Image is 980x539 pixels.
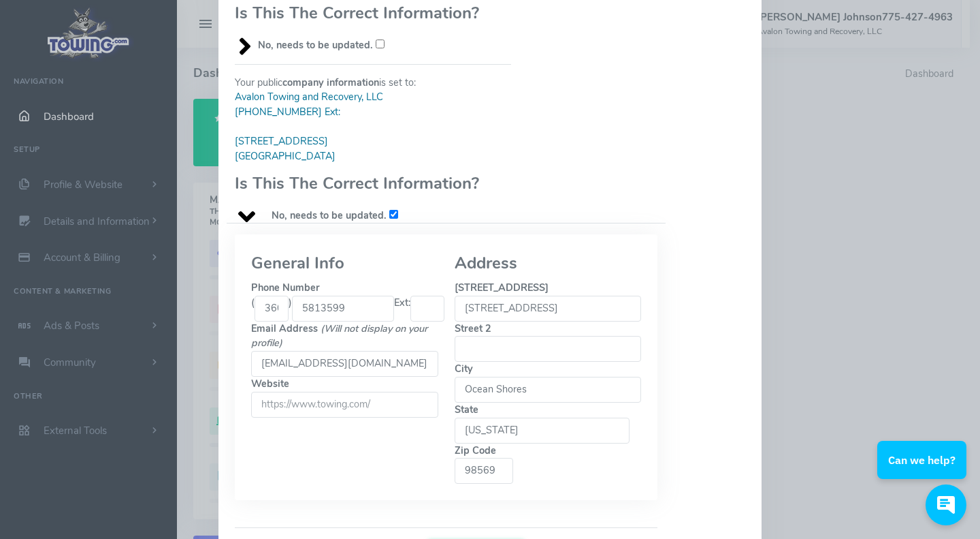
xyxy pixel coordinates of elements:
div: ) [289,296,292,322]
h3: Is This The Correct Information? [235,4,511,22]
input: Phone Number ()Ext: [292,296,394,322]
input: No, needs to be updated. [376,40,385,48]
b: State [455,403,478,416]
input: Phone Number ()Ext: [410,296,444,322]
i: (Will not display on your profile) [251,322,427,350]
b: Phone Number [251,281,320,294]
b: Email Address [251,322,318,335]
div: Ext: [251,296,444,322]
b: General Info [251,252,344,274]
b: [STREET_ADDRESS] [455,281,549,294]
input: Email Address (Will not display on your profile) [251,351,438,377]
b: No, needs to be updated. [258,38,373,52]
div: Your public is set to: [227,53,519,224]
input: Street 2 [455,336,642,362]
input: Website [251,392,438,418]
input: City [455,377,642,403]
input: Phone Number ()Ext: [255,296,289,322]
h3: Is This The Correct Information? [235,174,511,192]
b: No, needs to be updated. [272,209,387,222]
b: Street 2 [455,322,491,335]
b: Address [455,252,517,274]
iframe: Conversations [867,403,980,539]
input: Zip Code [455,458,514,484]
b: company information [282,76,379,89]
blockquote: Avalon Towing and Recovery, LLC [PHONE_NUMBER] Ext: [STREET_ADDRESS] [GEOGRAPHIC_DATA] [235,90,511,164]
select: State [455,418,630,444]
input: [STREET_ADDRESS] [455,296,642,322]
b: Website [251,377,289,390]
div: ( [251,296,255,322]
b: City [455,362,473,375]
b: Zip Code [455,444,496,457]
input: No, needs to be updated. [389,210,398,219]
